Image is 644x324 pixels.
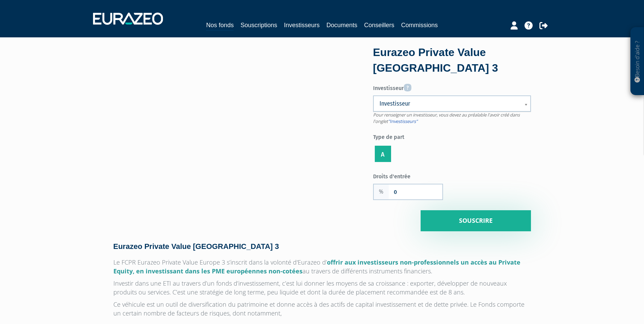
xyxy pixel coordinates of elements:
[113,48,353,183] iframe: YouTube video player
[113,258,520,275] span: offrir aux investisseurs non-professionnels un accès au Private Equity, en investissant dans les ...
[421,210,531,231] input: Souscrire
[364,20,394,30] a: Conseillers
[113,242,531,251] h4: Eurazeo Private Value [GEOGRAPHIC_DATA] 3
[206,20,234,31] a: Nos fonds
[113,258,531,275] p: Le FCPR Eurazeo Private Value Europe 3 s’inscrit dans la volonté d'Eurazeo d’ au travers de diffé...
[284,20,319,30] a: Investisseurs
[240,20,277,30] a: Souscriptions
[373,131,531,141] label: Type de part
[380,100,516,108] span: Investisseur
[373,170,452,181] label: Droits d'entrée
[93,13,163,25] img: 1732889491-logotype_eurazeo_blanc_rvb.png
[373,81,531,92] label: Investisseur
[633,31,641,92] p: Besoin d'aide ?
[113,300,531,318] p: Ce véhicule est un outil de diversification du patrimoine et donne accès à des actifs de capital ...
[389,184,442,199] input: Frais d'entrée
[373,112,520,124] span: Pour renseigner un investisseur, vous devez au préalable l'avoir créé dans l'onglet
[401,20,438,30] a: Commissions
[375,146,391,162] label: A
[373,45,531,76] div: Eurazeo Private Value [GEOGRAPHIC_DATA] 3
[113,279,531,296] p: Investir dans une ETI au travers d’un fonds d’investissement, c’est lui donner les moyens de sa c...
[327,20,357,30] a: Documents
[388,118,418,124] a: "Investisseurs"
